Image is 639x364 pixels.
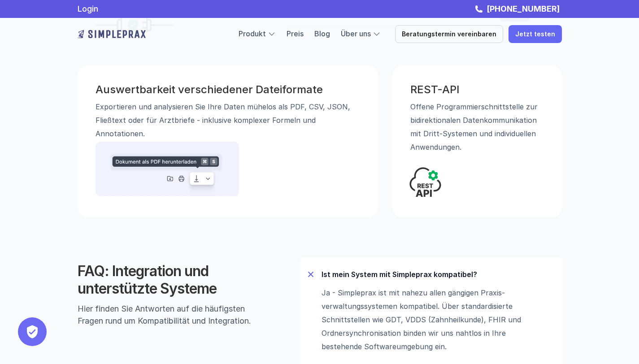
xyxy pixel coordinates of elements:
[96,100,360,140] p: Exportieren und analysieren Sie Ihre Daten mühelos als PDF, CSV, JSON, Fließtext oder für Arztbri...
[515,30,555,38] p: Jetzt testen
[322,270,555,279] p: Ist mein System mit Simpleprax kompatibel?
[402,30,496,38] p: Beratungstermin vereinbaren
[96,141,239,199] img: Grafikausschnit aus der Anwendung, die das Herunterladen in verschiedenen Dateiformaten zeigt
[487,4,560,13] strong: [PHONE_NUMBER]
[341,29,371,38] a: Über uns
[484,4,562,13] a: [PHONE_NUMBER]
[410,83,544,96] h3: REST-API
[78,4,98,13] a: Login
[78,263,271,297] h2: FAQ: Integration und unterstützte Systeme
[239,29,266,38] a: Produkt
[395,25,503,43] a: Beratungstermin vereinbaren
[287,29,304,38] a: Preis
[96,83,360,96] h3: Auswertbarkeit verschiedener Dateiformate
[509,25,562,43] a: Jetzt testen
[78,303,271,327] p: Hier finden Sie Antworten auf die häufigsten Fragen rund um Kompatibilität und Integration.
[410,100,544,153] p: Offene Programmierschnittstelle zur bidirektionalen Daten­kommunikation mit Dritt-Systemen und in...
[314,29,330,38] a: Blog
